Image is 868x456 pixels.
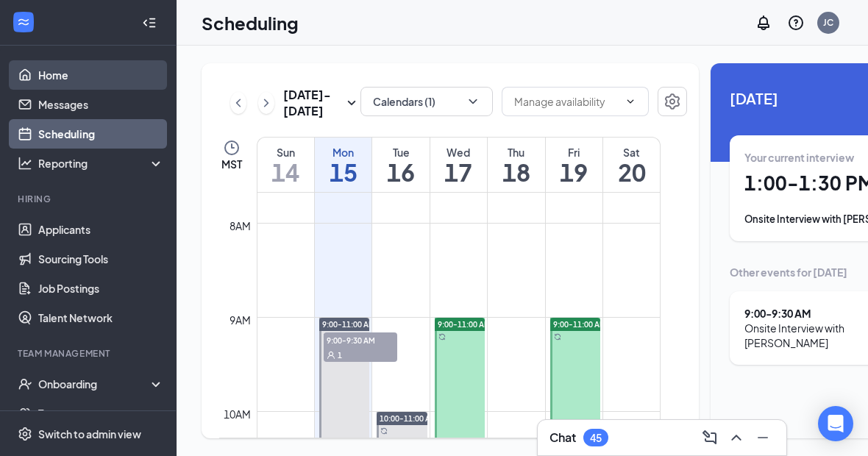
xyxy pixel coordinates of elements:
div: Thu [488,145,544,160]
div: Fri [546,145,602,160]
a: Applicants [38,215,164,244]
h3: [DATE] - [DATE] [283,87,343,119]
h1: Scheduling [202,10,299,35]
svg: ChevronDown [625,96,636,107]
div: 8am [227,218,254,234]
a: September 16, 2025 [372,138,429,192]
svg: SmallChevronDown [343,94,360,112]
h1: 18 [488,160,544,185]
div: Open Intercom Messenger [818,406,853,441]
div: Sun [257,145,314,160]
a: Job Postings [38,274,164,303]
button: Calendars (1)ChevronDown [360,87,493,116]
button: ChevronRight [258,92,274,114]
span: 10:00-11:00 AM [380,413,437,424]
span: 9:00-11:00 AM [438,319,491,329]
div: 45 [590,432,602,444]
div: Switch to admin view [38,427,141,441]
svg: Analysis [18,156,32,171]
svg: Notifications [755,14,772,32]
span: 9:00-9:30 AM [324,332,397,347]
svg: QuestionInfo [787,14,805,32]
button: ComposeMessage [698,426,722,449]
svg: Collapse [142,15,157,30]
div: Wed [430,145,487,160]
div: JC [823,16,833,29]
a: September 19, 2025 [546,138,602,192]
span: MST [221,157,242,171]
a: September 14, 2025 [257,138,314,192]
a: September 20, 2025 [603,138,660,192]
a: Talent Network [38,303,164,332]
svg: ComposeMessage [701,429,719,446]
button: Minimize [751,426,775,449]
span: 9:00-11:00 AM [553,319,606,329]
h3: Chat [549,430,576,446]
div: Hiring [18,193,161,205]
a: September 15, 2025 [315,138,371,192]
div: Reporting [38,156,165,171]
div: Tue [372,145,429,160]
svg: Clock [223,139,241,157]
h1: 20 [603,160,660,185]
button: ChevronUp [725,426,748,449]
a: September 18, 2025 [488,138,544,192]
a: Home [38,60,164,90]
div: Team Management [18,347,161,360]
svg: UserCheck [18,377,32,391]
h1: 15 [315,160,371,185]
button: Settings [658,87,687,116]
svg: ChevronLeft [231,94,246,112]
a: Sourcing Tools [38,244,164,274]
span: 1 [338,350,342,360]
div: Onboarding [38,377,152,391]
a: September 17, 2025 [430,138,487,192]
button: ChevronLeft [230,92,246,114]
svg: ChevronUp [728,429,745,446]
h1: 14 [257,160,314,185]
h1: 17 [430,160,487,185]
svg: Minimize [754,429,772,446]
svg: ChevronRight [259,94,274,112]
div: 10am [221,406,254,422]
svg: Sync [554,333,561,341]
h1: 16 [372,160,429,185]
svg: WorkstreamLogo [16,15,31,29]
div: Sat [603,145,660,160]
svg: Sync [438,333,446,341]
a: Team [38,399,164,428]
h1: 19 [546,160,602,185]
svg: Sync [380,427,388,435]
input: Manage availability [514,93,619,110]
svg: User [327,351,335,360]
div: Mon [315,145,371,160]
div: 9am [227,312,254,328]
svg: Settings [664,93,681,110]
a: Messages [38,90,164,119]
svg: Settings [18,427,32,441]
span: 9:00-11:00 AM [322,319,375,329]
svg: ChevronDown [466,94,480,109]
a: Settings [658,87,687,119]
a: Scheduling [38,119,164,149]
